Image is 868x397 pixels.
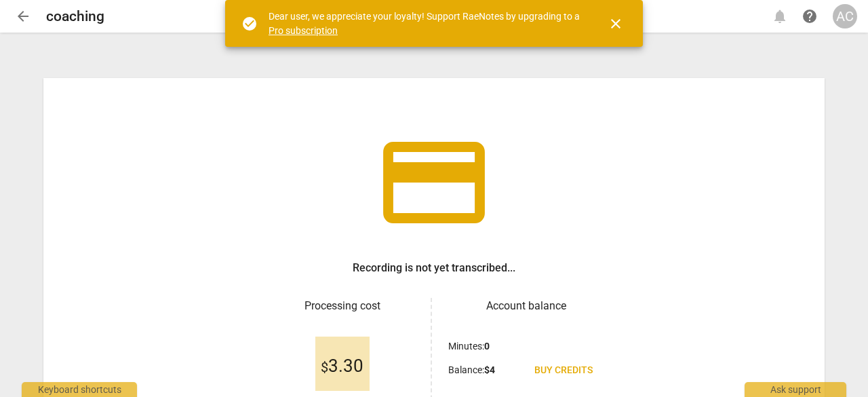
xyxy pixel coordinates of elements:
div: Ask support [745,382,846,397]
span: 3.30 [321,356,363,377]
a: Buy credits [524,358,604,383]
div: Keyboard shortcuts [22,382,137,397]
span: $ [321,359,328,375]
h3: Recording is not yet transcribed... [353,260,515,276]
span: Buy credits [534,364,593,377]
h2: coaching [46,8,104,25]
b: $ 4 [484,364,495,375]
p: Minutes : [448,339,490,354]
div: Dear user, we appreciate your loyalty! Support RaeNotes by upgrading to a [269,10,583,37]
a: Help [797,4,822,29]
span: close [608,16,624,32]
h3: Account balance [448,298,604,314]
button: Close [599,7,632,40]
button: AC [833,4,857,29]
p: Balance : [448,363,495,377]
span: help [802,8,818,24]
span: arrow_back [15,8,31,24]
span: check_circle [241,16,258,32]
h3: Processing cost [264,298,420,314]
span: credit_card [373,121,495,244]
b: 0 [484,341,490,352]
a: Pro subscription [269,25,338,36]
